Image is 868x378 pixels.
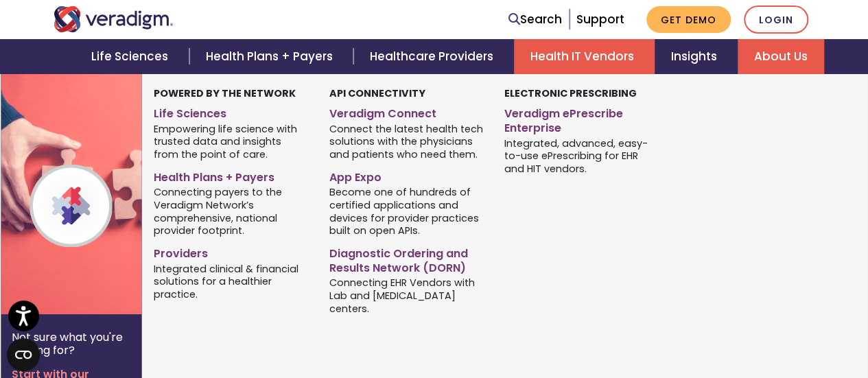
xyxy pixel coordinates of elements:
[353,39,514,74] a: Healthcare Providers
[154,241,309,261] a: Providers
[154,121,309,161] span: Empowering life science with trusted data and insights from the point of care.
[504,86,637,100] strong: Electronic Prescribing
[154,165,309,185] a: Health Plans + Payers
[504,136,659,176] span: Integrated, advanced, easy-to-use ePrescribing for EHR and HIT vendors.
[504,102,659,136] a: Veradigm ePrescribe Enterprise
[1,74,222,314] img: Veradigm Network
[744,5,808,34] a: Login
[7,338,40,371] button: Open CMP widget
[329,241,484,276] a: Diagnostic Ordering and Results Network (DORN)
[54,6,174,32] img: Veradigm logo
[12,331,131,357] p: Not sure what you're looking for?
[189,39,353,74] a: Health Plans + Payers
[738,39,824,74] a: About Us
[329,165,484,185] a: App Expo
[329,185,484,237] span: Become one of hundreds of certified applications and devices for provider practices built on open...
[514,39,655,74] a: Health IT Vendors
[154,185,309,237] span: Connecting payers to the Veradigm Network’s comprehensive, national provider footprint.
[75,39,189,74] a: Life Sciences
[646,6,731,33] a: Get Demo
[655,39,738,74] a: Insights
[154,261,309,301] span: Integrated clinical & financial solutions for a healthier practice.
[329,102,484,121] a: Veradigm Connect
[329,121,484,161] span: Connect the latest health tech solutions with the physicians and patients who need them.
[154,86,296,100] strong: Powered by the Network
[576,11,624,27] a: Support
[329,276,484,316] span: Connecting EHR Vendors with Lab and [MEDICAL_DATA] centers.
[154,102,309,121] a: Life Sciences
[329,86,425,100] strong: API Connectivity
[508,10,562,29] a: Search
